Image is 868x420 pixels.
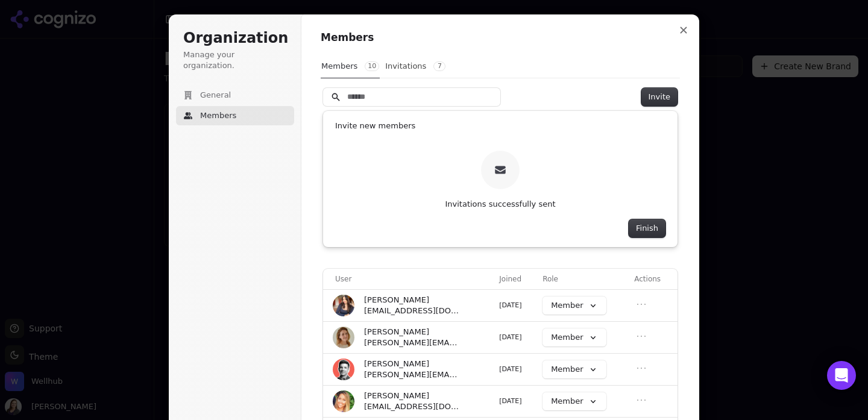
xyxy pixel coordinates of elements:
[494,269,538,289] th: Joined
[629,269,678,289] th: Actions
[629,219,665,237] button: Finish
[634,393,649,407] button: Open menu
[183,29,287,48] h1: Organization
[433,61,445,71] span: 7
[364,337,459,348] span: [PERSON_NAME][EMAIL_ADDRESS][PERSON_NAME][DOMAIN_NAME]
[323,88,500,106] input: Search
[634,297,649,312] button: Open menu
[364,401,459,412] span: [EMAIL_ADDRESS][DOMAIN_NAME]
[634,329,649,343] button: Open menu
[321,55,380,78] button: Members
[364,369,459,380] span: [PERSON_NAME][EMAIL_ADDRESS][PERSON_NAME][DOMAIN_NAME]
[542,328,606,346] button: Member
[673,19,694,41] button: Close modal
[364,359,429,369] span: [PERSON_NAME]
[385,55,446,78] button: Invitations
[364,390,429,401] span: [PERSON_NAME]
[364,295,429,306] span: [PERSON_NAME]
[542,360,606,378] button: Member
[499,301,521,309] span: [DATE]
[364,306,459,316] span: [EMAIL_ADDRESS][DOMAIN_NAME]
[321,31,680,45] h1: Members
[538,269,629,289] th: Role
[333,327,354,348] img: Rita Reis
[542,296,606,315] button: Member
[634,361,649,375] button: Open menu
[200,110,236,121] span: Members
[333,295,354,316] img: Carolina Ignaczuk Lima
[176,86,294,105] button: General
[499,397,521,405] span: [DATE]
[333,390,354,412] img: Lauren Bazzini
[641,88,678,106] button: Invite
[365,61,379,71] span: 10
[827,361,856,390] div: Open Intercom Messenger
[200,90,231,101] span: General
[364,327,429,337] span: [PERSON_NAME]
[323,269,494,289] th: User
[176,106,294,125] button: Members
[542,392,606,410] button: Member
[499,333,521,341] span: [DATE]
[183,49,287,71] p: Manage your organization.
[499,365,521,373] span: [DATE]
[333,359,354,380] img: Nicholas Almeida
[445,199,555,210] p: Invitations successfully sent
[335,121,665,131] h1: Invite new members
